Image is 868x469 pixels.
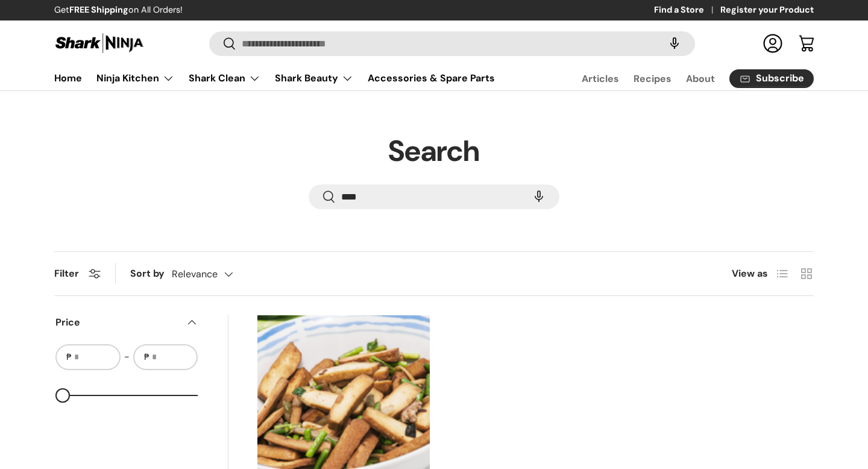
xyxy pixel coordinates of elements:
speech-search-button: Search by voice [520,183,558,210]
a: Register your Product [720,4,814,17]
summary: Shark Beauty [268,66,360,90]
nav: Primary [54,66,495,90]
span: ₱ [65,351,73,364]
nav: Secondary [553,66,814,90]
span: Relevance [172,268,218,280]
span: Subscribe [756,74,804,83]
button: Relevance [172,263,257,285]
img: Shark Ninja Philippines [54,31,145,55]
speech-search-button: Search by voice [655,30,694,57]
a: Subscribe [729,69,814,88]
a: Articles [582,67,619,90]
a: Shark Beauty [275,66,353,90]
span: - [124,350,130,364]
label: Sort by [130,266,172,281]
p: Get on All Orders! [54,4,183,17]
a: Find a Store [654,4,720,17]
span: ₱ [143,351,151,364]
a: About [686,67,715,90]
a: Recipes [634,67,671,90]
a: Home [54,66,82,90]
summary: Ninja Kitchen [89,66,181,90]
a: Accessories & Spare Parts [368,66,495,90]
summary: Price [55,301,198,344]
summary: Shark Clean [181,66,268,90]
strong: FREE Shipping [69,4,128,15]
h1: Search [54,133,814,170]
a: Shark Clean [189,66,260,90]
a: Ninja Kitchen [96,66,174,90]
span: View as [732,266,768,281]
span: Price [55,315,178,330]
button: Filter [54,267,101,280]
span: Filter [54,267,79,280]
